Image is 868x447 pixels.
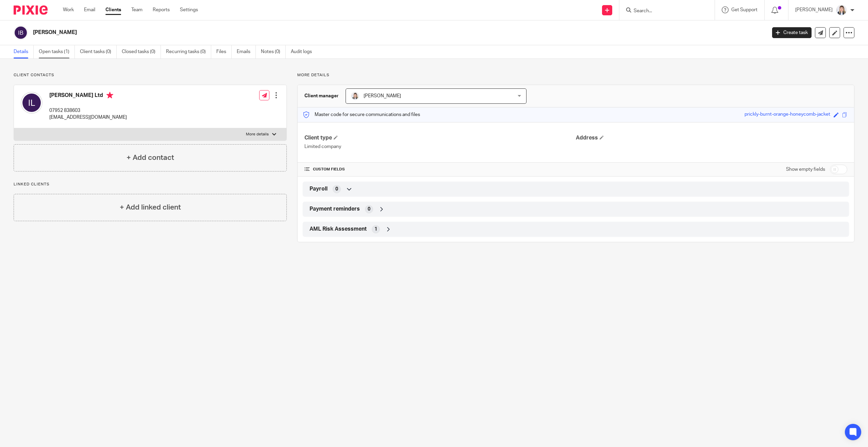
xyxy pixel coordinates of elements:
[246,132,269,137] p: More details
[49,114,127,121] p: [EMAIL_ADDRESS][DOMAIN_NAME]
[364,94,401,98] span: [PERSON_NAME]
[310,226,367,233] span: AML Risk Assessment
[122,45,161,59] a: Closed tasks (0)
[216,45,232,59] a: Files
[14,72,287,78] p: Client contacts
[261,45,286,59] a: Notes (0)
[310,185,328,193] span: Payroll
[84,6,95,13] a: Email
[14,5,48,15] img: Pixie
[351,92,359,100] img: Carlean%20Parker%20Pic.jpg
[297,72,854,78] p: More details
[14,26,28,40] img: svg%3E
[374,226,377,233] span: 1
[166,45,211,59] a: Recurring tasks (0)
[633,8,694,14] input: Search
[304,134,576,142] h4: Client type
[33,29,616,36] h2: [PERSON_NAME]
[63,6,74,13] a: Work
[153,6,170,13] a: Reports
[49,107,127,114] p: 07952 838603
[14,45,34,59] a: Details
[731,7,757,12] span: Get Support
[836,5,847,16] img: Carlean%20Parker%20Pic.jpg
[786,166,825,173] label: Show empty fields
[368,206,370,213] span: 0
[106,92,113,99] i: Primary
[127,152,174,163] h4: + Add contact
[49,92,127,100] h4: [PERSON_NAME] Ltd
[80,45,117,59] a: Client tasks (0)
[310,205,360,213] span: Payment reminders
[237,45,256,59] a: Emails
[120,202,181,213] h4: + Add linked client
[335,186,338,193] span: 0
[303,111,420,118] p: Master code for secure communications and files
[304,167,576,172] h4: CUSTOM FIELDS
[304,143,576,150] p: Limited company
[21,92,43,114] img: svg%3E
[14,182,287,187] p: Linked clients
[745,111,830,119] div: prickly-burnt-orange-honeycomb-jacket
[304,93,339,99] h3: Client manager
[576,134,847,142] h4: Address
[772,27,812,38] a: Create task
[39,45,75,59] a: Open tasks (1)
[180,6,198,13] a: Settings
[131,6,143,13] a: Team
[795,6,833,13] p: [PERSON_NAME]
[105,6,121,13] a: Clients
[291,45,317,59] a: Audit logs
